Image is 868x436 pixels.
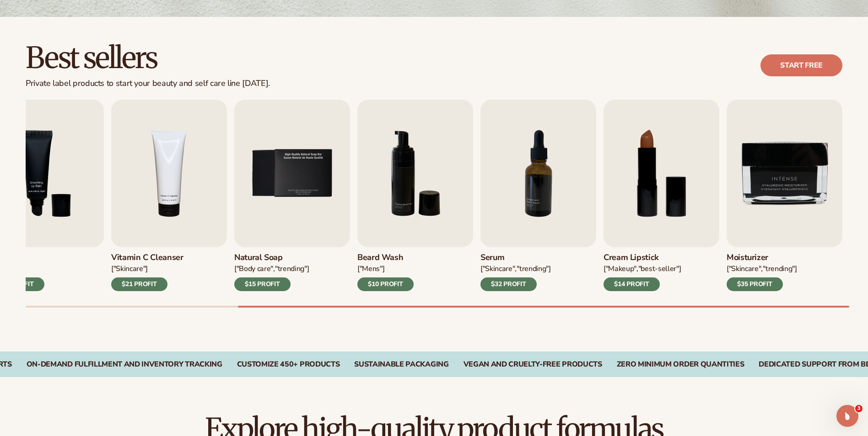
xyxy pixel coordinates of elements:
iframe: Intercom live chat [836,405,858,427]
div: $21 PROFIT [111,277,167,291]
div: $14 PROFIT [604,277,660,291]
a: Start free [760,54,842,76]
h3: Natural Soap [234,253,309,263]
div: VEGAN AND CRUELTY-FREE PRODUCTS [464,360,602,369]
div: $15 PROFIT [234,277,291,291]
div: ["mens"] [357,264,414,274]
div: Private label products to start your beauty and self care line [DATE]. [26,79,270,89]
a: 6 / 9 [357,100,473,291]
h3: Serum [480,253,551,263]
div: On-Demand Fulfillment and Inventory Tracking [27,360,222,369]
div: ["MAKEUP","BEST-SELLER"] [604,264,681,274]
h3: Vitamin C Cleanser [111,253,183,263]
div: $10 PROFIT [357,277,414,291]
span: 3 [855,405,863,412]
h3: Moisturizer [727,253,797,263]
div: SUSTAINABLE PACKAGING [354,360,448,369]
a: 7 / 9 [480,100,596,291]
h3: Cream Lipstick [604,253,681,263]
div: ["SKINCARE","TRENDING"] [727,264,797,274]
a: 5 / 9 [234,100,350,291]
h2: Best sellers [26,43,270,73]
div: $35 PROFIT [727,277,783,291]
a: 4 / 9 [111,100,227,291]
h3: Beard Wash [357,253,414,263]
div: ["Skincare"] [111,264,183,274]
a: 8 / 9 [604,100,719,291]
div: ["SKINCARE","TRENDING"] [480,264,551,274]
div: $32 PROFIT [480,277,537,291]
div: CUSTOMIZE 450+ PRODUCTS [237,360,340,369]
div: ["BODY Care","TRENDING"] [234,264,309,274]
a: 9 / 9 [727,100,842,291]
div: ZERO MINIMUM ORDER QUANTITIES [617,360,744,369]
